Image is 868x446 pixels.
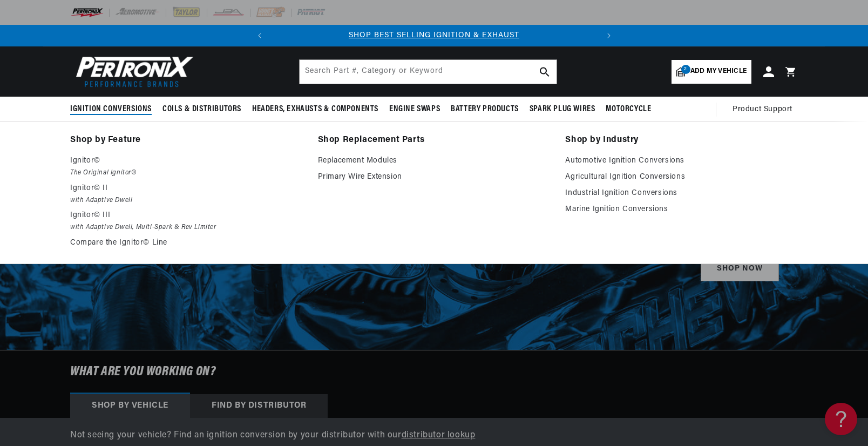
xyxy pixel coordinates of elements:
[300,60,557,84] input: Search Part #, Category or Keyword
[70,209,303,222] p: Ignitor© III
[318,133,551,148] a: Shop Replacement Parts
[247,97,384,122] summary: Headers, Exhausts & Components
[70,97,157,122] summary: Ignition Conversions
[733,97,798,123] summary: Product Support
[70,429,798,443] p: Not seeing your vehicle? Find an ignition conversion by your distributor with our
[565,133,798,148] a: Shop by Industry
[402,431,476,440] a: distributor lookup
[451,104,519,115] span: Battery Products
[70,154,303,179] a: Ignitor© The Original Ignitor©
[565,171,798,184] a: Agricultural Ignition Conversions
[70,182,303,195] p: Ignitor© II
[252,104,378,115] span: Headers, Exhausts & Components
[190,394,328,418] div: Find by Distributor
[733,104,792,116] span: Product Support
[565,203,798,216] a: Marine Ignition Conversions
[70,236,303,249] a: Compare the Ignitor© Line
[43,25,825,46] slideshow-component: Translation missing: en.sections.announcements.announcement_bar
[70,394,190,418] div: Shop by vehicle
[349,31,519,39] a: SHOP BEST SELLING IGNITION & EXHAUST
[70,182,303,206] a: Ignitor© II with Adaptive Dwell
[70,195,303,206] em: with Adaptive Dwell
[70,167,303,179] em: The Original Ignitor©
[384,97,445,122] summary: Engine Swaps
[565,154,798,167] a: Automotive Ignition Conversions
[598,25,620,46] button: Translation missing: en.sections.announcements.next_announcement
[672,60,751,84] a: 2Add my vehicle
[43,350,825,394] h6: What are you working on?
[565,187,798,200] a: Industrial Ignition Conversions
[70,222,303,233] em: with Adaptive Dwell, Multi-Spark & Rev Limiter
[70,104,152,115] span: Ignition Conversions
[690,66,747,77] span: Add my vehicle
[270,30,598,42] div: Announcement
[389,104,440,115] span: Engine Swaps
[445,97,524,122] summary: Battery Products
[318,171,551,184] a: Primary Wire Extension
[530,104,595,115] span: Spark Plug Wires
[162,104,241,115] span: Coils & Distributors
[70,133,303,148] a: Shop by Feature
[157,97,247,122] summary: Coils & Distributors
[70,209,303,233] a: Ignitor© III with Adaptive Dwell, Multi-Spark & Rev Limiter
[318,154,551,167] a: Replacement Modules
[701,257,779,281] a: SHOP NOW
[270,30,598,42] div: 1 of 2
[606,104,651,115] span: Motorcycle
[533,60,557,84] button: search button
[681,65,690,74] span: 2
[249,25,270,46] button: Translation missing: en.sections.announcements.previous_announcement
[600,97,656,122] summary: Motorcycle
[524,97,601,122] summary: Spark Plug Wires
[70,53,194,90] img: Pertronix
[70,154,303,167] p: Ignitor©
